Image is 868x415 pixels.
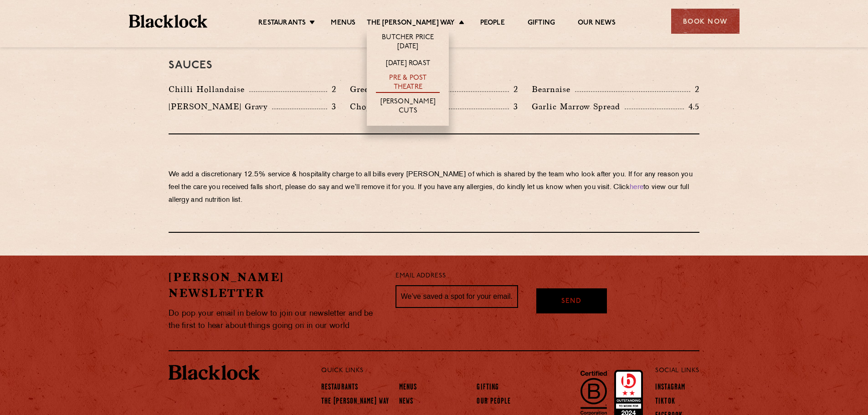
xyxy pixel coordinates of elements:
h3: Sauces [169,60,699,72]
a: The [PERSON_NAME] Way [367,19,455,29]
p: Quick Links [321,365,625,377]
p: Chilli Hollandaise [169,83,249,96]
a: Restaurants [321,383,358,393]
a: The [PERSON_NAME] Way [321,397,389,407]
p: Bearnaise [532,83,575,96]
a: Menus [331,19,355,29]
a: News [399,397,413,407]
span: Send [561,297,581,307]
img: BL_Textured_Logo-footer-cropped.svg [129,15,208,28]
a: Gifting [477,383,499,393]
p: 2 [509,83,518,95]
p: Garlic Marrow Spread [532,100,625,113]
a: here [630,184,643,191]
p: 3 [327,101,336,113]
p: 2 [327,83,336,95]
p: Social Links [655,365,699,377]
p: 2 [690,83,699,95]
a: Instagram [655,383,685,393]
p: Green Sauce [350,83,404,96]
p: Do pop your email in below to join our newsletter and be the first to hear about things going on ... [169,307,382,332]
a: Restaurants [258,19,306,29]
label: Email Address [395,271,446,282]
p: We add a discretionary 12.5% service & hospitality charge to all bills every [PERSON_NAME] of whi... [169,169,699,207]
img: BL_Textured_Logo-footer-cropped.svg [169,365,260,380]
input: We’ve saved a spot for your email... [395,285,518,308]
p: 4.5 [684,101,699,113]
p: 3 [509,101,518,113]
a: [PERSON_NAME] Cuts [376,97,440,117]
a: [DATE] Roast [386,59,430,69]
a: Menus [399,383,417,393]
a: Our News [578,19,616,29]
h2: [PERSON_NAME] Newsletter [169,269,382,301]
a: Gifting [528,19,555,29]
a: Pre & Post Theatre [376,74,440,93]
p: [PERSON_NAME] Gravy [169,100,272,113]
a: Butcher Price [DATE] [376,33,440,52]
p: Chop Sauce [350,100,401,113]
a: People [480,19,505,29]
div: Book Now [671,9,740,34]
a: TikTok [655,397,675,407]
a: Our People [477,397,511,407]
